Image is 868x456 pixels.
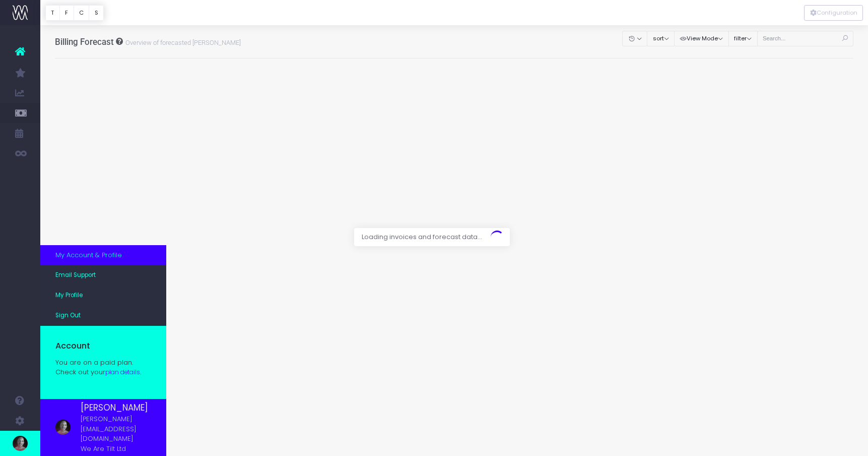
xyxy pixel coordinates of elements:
div: Vertical button group [45,5,104,21]
a: plan details [105,368,140,376]
span: Email Support [55,271,96,280]
img: images/default_profile_image.png [13,436,28,451]
span: My Account & Profile [55,250,122,260]
button: T [45,5,60,21]
div: Vertical button group [804,5,863,21]
div: Check out your . [55,367,141,377]
span: We Are Tilt Ltd [81,444,126,454]
button: F [59,5,74,21]
img: images/default_profile_image.png [55,420,71,435]
button: C [74,5,90,21]
a: My Profile [40,286,166,306]
a: Email Support [40,265,166,286]
div: You are on a paid plan. [55,358,141,377]
button: Configuration [804,5,863,21]
button: S [89,5,104,21]
span: [PERSON_NAME] [81,402,151,414]
span: My Profile [55,291,83,300]
a: Sign Out [40,306,166,326]
span: Sign Out [55,311,81,320]
span: [PERSON_NAME][EMAIL_ADDRESS][DOMAIN_NAME] [81,414,151,444]
span: Loading invoices and forecast data... [354,228,490,246]
h5: Account [55,341,141,351]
